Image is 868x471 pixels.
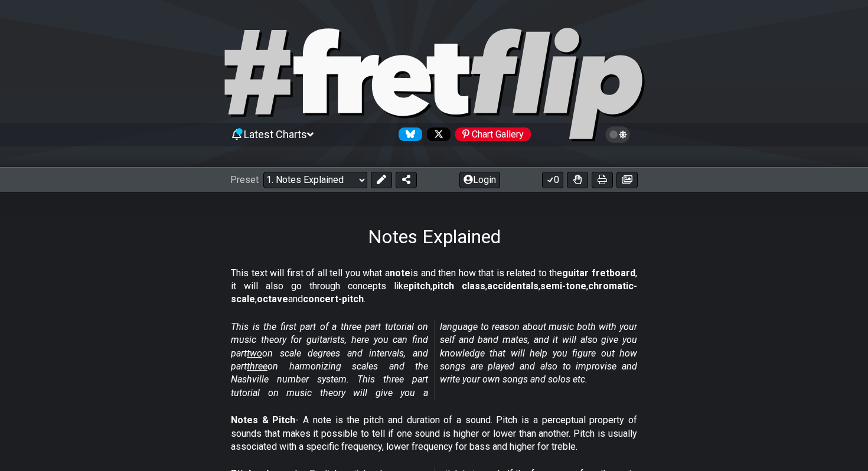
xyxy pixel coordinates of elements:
strong: semi-tone [540,280,586,292]
p: This text will first of all tell you what a is and then how that is related to the , it will also... [231,267,637,306]
a: Follow #fretflip at Bluesky [394,127,422,141]
h1: Notes Explained [368,225,501,248]
strong: octave [257,293,288,305]
strong: note [390,267,410,279]
span: three [247,361,267,372]
div: Chart Gallery [455,127,531,141]
p: - A note is the pitch and duration of a sound. Pitch is a perceptual property of sounds that make... [231,414,637,453]
span: Preset [230,174,259,185]
strong: pitch [409,280,430,292]
a: #fretflip at Pinterest [451,127,531,141]
select: Preset [263,172,367,188]
span: Latest Charts [244,128,307,140]
strong: accidentals [487,280,539,292]
button: Create image [616,172,638,188]
strong: Notes & Pitch [231,414,295,426]
button: Login [459,172,500,188]
button: 0 [542,172,563,188]
button: Toggle Dexterity for all fretkits [567,172,588,188]
span: Toggle light / dark theme [611,129,625,140]
strong: pitch class [432,280,485,292]
button: Share Preset [396,172,417,188]
a: Follow #fretflip at X [422,127,451,141]
strong: concert-pitch [303,293,364,305]
span: two [247,348,262,359]
strong: guitar fretboard [562,267,635,279]
button: Print [592,172,613,188]
em: This is the first part of a three part tutorial on music theory for guitarists, here you can find... [231,321,637,398]
button: Edit Preset [371,172,392,188]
